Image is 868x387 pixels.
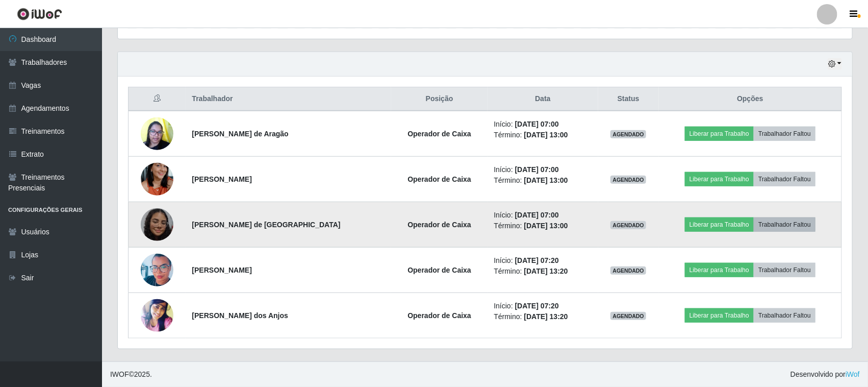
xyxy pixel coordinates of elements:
strong: Operador de Caixa [407,311,471,320]
button: Liberar para Trabalho [685,263,754,277]
strong: Operador de Caixa [407,221,471,229]
li: Início: [494,210,592,221]
time: [DATE] 07:00 [515,211,559,219]
img: 1685320572909.jpeg [141,297,173,335]
li: Início: [494,301,592,311]
th: Data [488,87,598,111]
strong: [PERSON_NAME] de Aragão [192,130,288,138]
time: [DATE] 13:20 [524,312,568,321]
time: [DATE] 07:00 [515,120,559,128]
span: IWOF [110,370,129,378]
th: Posição [391,87,488,111]
button: Trabalhador Faltou [754,127,815,141]
time: [DATE] 13:00 [524,222,568,230]
span: AGENDADO [610,221,646,229]
button: Liberar para Trabalho [685,127,754,141]
li: Término: [494,175,592,186]
time: [DATE] 07:20 [515,256,559,264]
li: Início: [494,119,592,130]
button: Liberar para Trabalho [685,172,754,186]
img: 1650895174401.jpeg [141,250,173,291]
strong: [PERSON_NAME] dos Anjos [192,311,288,320]
li: Início: [494,164,592,175]
li: Término: [494,130,592,140]
time: [DATE] 13:00 [524,131,568,139]
time: [DATE] 13:00 [524,176,568,184]
img: CoreUI Logo [17,8,62,20]
strong: Operador de Caixa [407,175,471,183]
th: Status [598,87,659,111]
span: © 2025 . [110,369,152,380]
strong: [PERSON_NAME] de [GEOGRAPHIC_DATA] [192,221,340,229]
li: Término: [494,311,592,322]
img: 1632390182177.jpeg [141,112,173,155]
strong: [PERSON_NAME] [192,175,251,183]
strong: [PERSON_NAME] [192,266,251,274]
th: Opções [659,87,841,111]
img: 1704159862807.jpeg [141,150,173,208]
button: Trabalhador Faltou [754,308,815,323]
span: AGENDADO [610,176,646,184]
li: Término: [494,266,592,277]
button: Trabalhador Faltou [754,217,815,232]
button: Liberar para Trabalho [685,217,754,232]
span: AGENDADO [610,312,646,320]
time: [DATE] 13:20 [524,267,568,275]
time: [DATE] 07:00 [515,165,559,174]
button: Liberar para Trabalho [685,308,754,323]
button: Trabalhador Faltou [754,263,815,277]
img: 1742135666821.jpeg [141,208,173,241]
span: AGENDADO [610,130,646,138]
li: Início: [494,255,592,266]
strong: Operador de Caixa [407,130,471,138]
span: AGENDADO [610,267,646,275]
a: iWof [846,370,860,378]
span: Desenvolvido por [790,369,860,380]
button: Trabalhador Faltou [754,172,815,186]
strong: Operador de Caixa [407,266,471,274]
time: [DATE] 07:20 [515,302,559,310]
li: Término: [494,221,592,231]
th: Trabalhador [186,87,391,111]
